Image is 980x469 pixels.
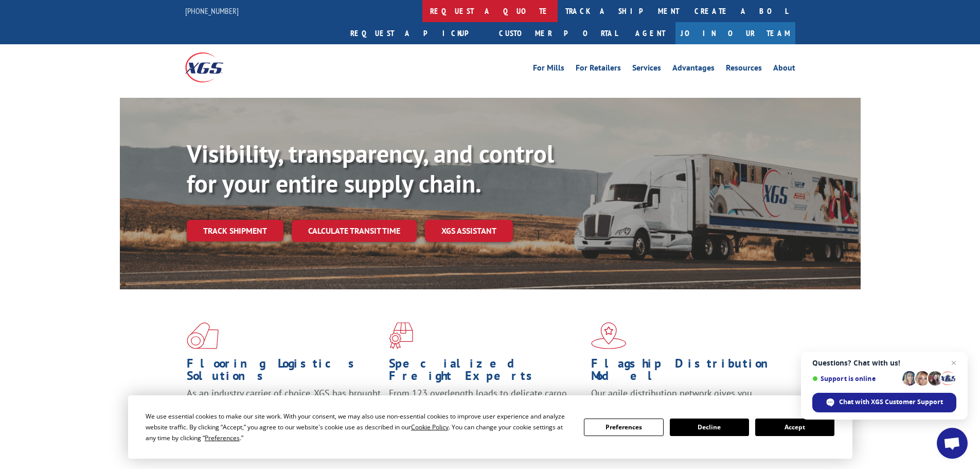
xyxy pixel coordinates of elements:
span: Our agile distribution network gives you nationwide inventory management on demand. [591,387,780,411]
b: Visibility, transparency, and control for your entire supply chain. [187,137,554,199]
div: Chat with XGS Customer Support [812,393,956,412]
span: Cookie Policy [411,423,449,431]
span: Chat with XGS Customer Support [839,397,943,407]
a: Calculate transit time [292,220,417,242]
span: Questions? Chat with us! [812,359,956,367]
div: Open chat [937,428,968,459]
a: XGS ASSISTANT [425,220,513,242]
img: xgs-icon-flagship-distribution-model-red [591,322,627,349]
div: We use essential cookies to make our site work. With your consent, we may also use non-essential ... [146,411,572,443]
a: Join Our Team [675,22,795,44]
h1: Flooring Logistics Solutions [187,357,381,387]
a: Resources [726,64,762,75]
a: [PHONE_NUMBER] [185,6,239,16]
h1: Flagship Distribution Model [591,357,786,387]
span: As an industry carrier of choice, XGS has brought innovation and dedication to flooring logistics... [187,387,381,424]
a: Advantages [672,64,715,75]
a: About [773,64,795,75]
a: For Retailers [576,64,621,75]
span: Close chat [948,357,960,369]
button: Decline [670,419,749,436]
button: Preferences [584,419,663,436]
p: From 123 overlength loads to delicate cargo, our experienced staff knows the best way to move you... [389,387,583,433]
h1: Specialized Freight Experts [389,357,583,387]
img: xgs-icon-focused-on-flooring-red [389,322,413,349]
a: Track shipment [187,220,283,241]
img: xgs-icon-total-supply-chain-intelligence-red [187,322,219,349]
a: For Mills [533,64,564,75]
span: Preferences [205,433,240,442]
a: Customer Portal [491,22,625,44]
span: Support is online [812,375,899,383]
a: Agent [625,22,675,44]
button: Accept [755,419,834,436]
a: Services [632,64,661,75]
a: Request a pickup [343,22,491,44]
div: Cookie Consent Prompt [128,395,852,459]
